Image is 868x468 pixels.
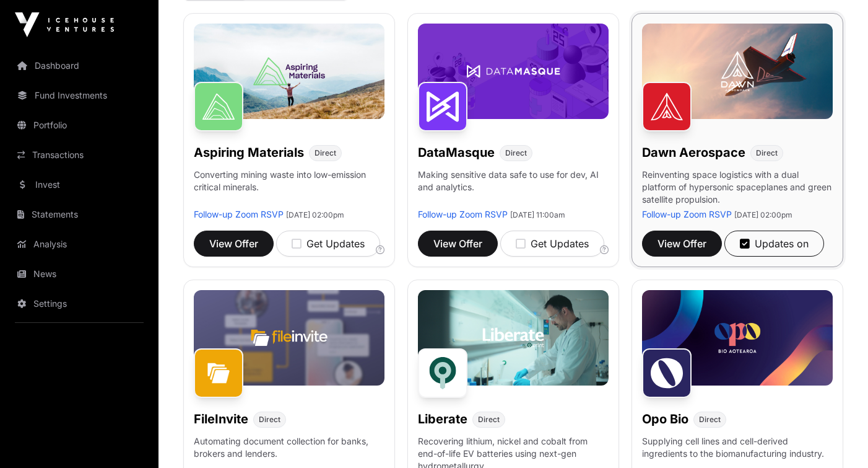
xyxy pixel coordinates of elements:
[10,52,149,79] a: Dashboard
[292,236,365,251] div: Get Updates
[10,171,149,198] a: Invest
[194,348,243,398] img: FileInvite
[418,231,498,257] button: View Offer
[642,231,722,257] button: View Offer
[658,236,706,251] span: View Offer
[194,290,384,386] img: File-Invite-Banner.jpg
[516,236,589,251] div: Get Updates
[194,24,384,119] img: Aspiring-Banner.jpg
[642,82,692,131] img: Dawn Aerospace
[10,201,149,228] a: Statements
[194,410,248,428] h1: FileInvite
[418,290,609,386] img: Liberate-Banner.jpg
[505,148,527,158] span: Direct
[10,231,149,258] a: Analysis
[433,236,482,251] span: View Offer
[418,144,495,161] h1: DataMasque
[315,148,336,158] span: Direct
[642,348,692,398] img: Opo Bio
[418,24,609,119] img: DataMasque-Banner.jpg
[418,209,508,219] a: Follow-up Zoom RSVP
[194,144,304,161] h1: Aspiring Materials
[194,209,284,219] a: Follow-up Zoom RSVP
[500,231,604,257] button: Get Updates
[740,236,809,251] div: Updates on
[642,24,833,119] img: Dawn-Banner.jpg
[276,231,380,257] button: Get Updates
[734,210,792,219] span: [DATE] 02:00pm
[259,415,280,425] span: Direct
[194,82,243,131] img: Aspiring Materials
[10,290,149,317] a: Settings
[10,112,149,139] a: Portfolio
[209,236,258,251] span: View Offer
[10,141,149,169] a: Transactions
[10,260,149,288] a: News
[510,210,565,219] span: [DATE] 11:00am
[699,415,721,425] span: Direct
[642,209,732,219] a: Follow-up Zoom RSVP
[724,231,824,257] button: Updates on
[15,12,114,37] img: Icehouse Ventures Logo
[806,408,868,468] iframe: Chat Widget
[478,415,500,425] span: Direct
[10,82,149,109] a: Fund Investments
[418,169,609,208] p: Making sensitive data safe to use for dev, AI and analytics.
[418,82,467,131] img: DataMasque
[418,348,467,398] img: Liberate
[194,231,274,257] button: View Offer
[642,435,833,460] p: Supplying cell lines and cell-derived ingredients to the biomanufacturing industry.
[418,410,467,428] h1: Liberate
[642,169,833,208] p: Reinventing space logistics with a dual platform of hypersonic spaceplanes and green satellite pr...
[642,410,688,428] h1: Opo Bio
[194,169,384,208] p: Converting mining waste into low-emission critical minerals.
[642,144,745,161] h1: Dawn Aerospace
[642,290,833,386] img: Opo-Bio-Banner.jpg
[756,148,778,158] span: Direct
[286,210,344,219] span: [DATE] 02:00pm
